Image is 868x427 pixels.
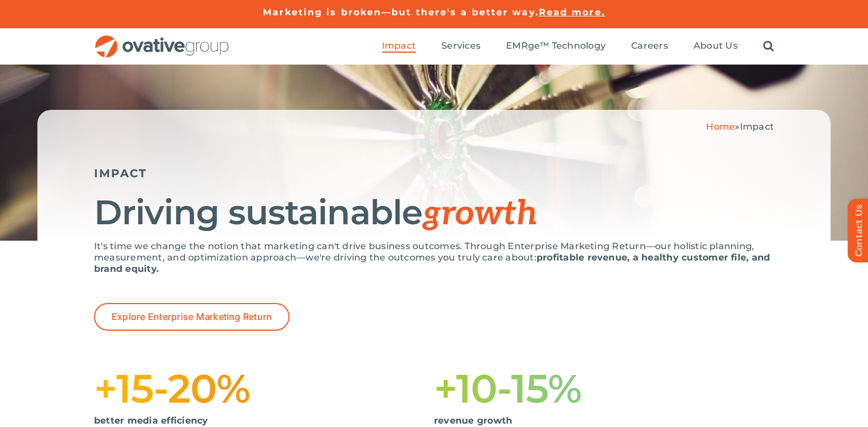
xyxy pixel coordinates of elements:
span: » [706,121,774,132]
nav: Menu [382,28,774,65]
span: Impact [382,40,416,52]
a: About Us [693,40,738,53]
strong: better media efficiency [94,415,209,426]
span: Services [441,40,480,52]
h5: IMPACT [94,166,774,180]
a: Impact [382,40,416,53]
a: Read more. [539,7,605,18]
a: Search [763,40,774,53]
span: Careers [631,40,668,52]
a: OG_Full_horizontal_RGB [94,34,230,45]
a: Marketing is broken—but there's a better way. [263,7,539,18]
a: EMRge™ Technology [506,40,606,53]
h1: +10-15% [434,370,774,407]
a: Home [706,121,735,132]
strong: profitable revenue, a healthy customer file, and brand equity. [94,252,770,274]
span: Impact [740,121,774,132]
a: Explore Enterprise Marketing Return [94,303,290,331]
span: About Us [693,40,738,52]
h1: +15-20% [94,370,434,407]
span: EMRge™ Technology [506,40,606,52]
span: Explore Enterprise Marketing Return [112,311,272,322]
a: Services [441,40,480,53]
strong: revenue growth [434,415,512,426]
h1: Driving sustainable [94,194,774,232]
p: It's time we change the notion that marketing can't drive business outcomes. Through Enterprise M... [94,241,774,275]
span: growth [422,194,538,234]
a: Careers [631,40,668,53]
